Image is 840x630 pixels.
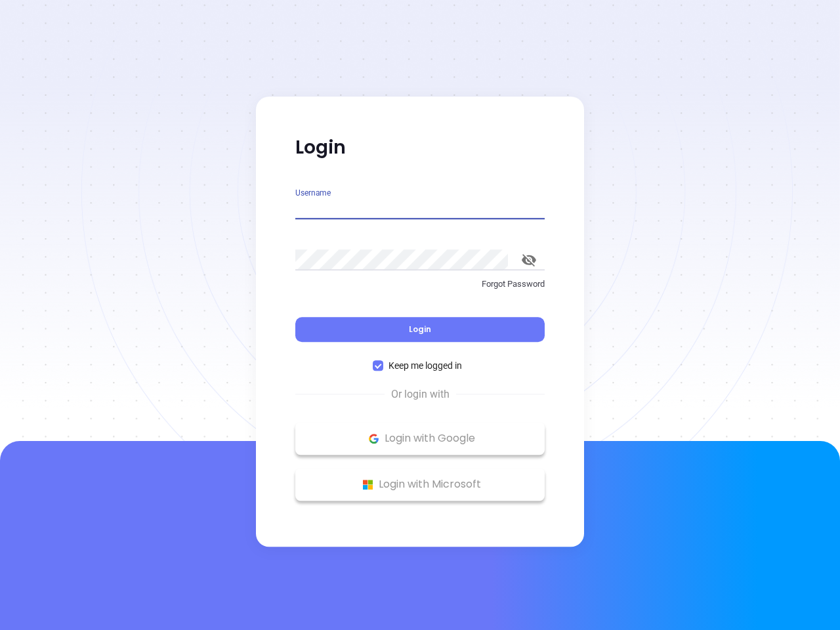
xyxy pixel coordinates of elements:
[295,422,545,455] button: Google Logo Login with Google
[385,387,456,402] span: Or login with
[383,358,467,373] span: Keep me logged in
[295,278,545,291] p: Forgot Password
[513,244,545,276] button: toggle password visibility
[302,429,538,448] p: Login with Google
[295,278,545,301] a: Forgot Password
[295,468,545,501] button: Microsoft Logo Login with Microsoft
[366,430,382,447] img: Google Logo
[295,136,545,159] p: Login
[302,474,538,494] p: Login with Microsoft
[409,324,431,335] span: Login
[360,476,376,493] img: Microsoft Logo
[295,317,545,342] button: Login
[295,189,331,197] label: Username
